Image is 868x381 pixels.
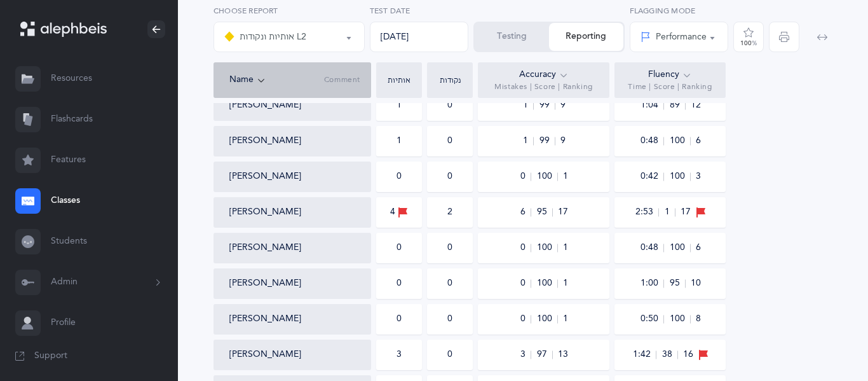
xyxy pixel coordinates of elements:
span: 1 [563,277,568,290]
span: 16 [683,349,693,361]
span: 95 [536,208,553,216]
span: 6 [696,242,701,254]
button: [PERSON_NAME] [229,206,301,219]
button: Testing [475,23,549,51]
span: 12 [691,99,701,112]
span: 1:42 [632,350,656,359]
span: 10 [691,277,701,290]
span: 17 [681,206,691,219]
div: 100 [740,40,757,46]
div: 0 [397,170,402,183]
span: 100 [669,172,691,181]
div: 0 [397,313,402,326]
span: 3 [520,350,531,359]
button: [PERSON_NAME] [229,349,301,361]
button: 100% [733,22,764,52]
span: 1 [522,101,534,109]
div: [DATE] [370,22,469,52]
div: 1 [397,135,402,148]
span: 100 [669,137,691,145]
span: 2:53 [635,208,659,216]
button: [PERSON_NAME] [229,170,301,183]
span: 100 [536,315,558,323]
span: 1 [563,170,568,183]
span: 1:04 [640,101,664,109]
span: 0:50 [640,315,664,323]
span: 3 [696,170,701,183]
span: 1 [563,313,568,326]
div: Performance [641,31,707,44]
div: Accuracy [519,68,569,82]
button: [PERSON_NAME] [229,135,301,148]
div: 0 [397,277,402,290]
div: 4 [390,205,408,219]
span: 1 [664,208,675,216]
span: 9 [560,135,566,148]
label: Choose report [214,5,365,17]
span: 38 [661,350,678,359]
div: 0 [397,242,402,254]
div: Name [229,73,324,87]
span: 95 [669,279,686,287]
span: 100 [536,244,558,252]
div: 0 [447,99,452,112]
div: 0 [447,277,452,290]
span: 100 [536,172,558,181]
span: 99 [539,137,555,145]
span: 0:48 [640,244,664,252]
span: 6 [696,135,701,148]
button: [PERSON_NAME] [229,313,301,326]
div: נקודות [430,76,470,84]
span: 0 [520,172,531,181]
span: 1 [563,242,568,254]
span: Mistakes | Score | Ranking [494,82,593,92]
label: Flagging Mode [630,5,729,17]
span: 100 [536,279,558,287]
div: 0 [447,349,452,361]
span: 1:00 [640,279,664,287]
span: 0:48 [640,137,664,145]
div: אותיות ונקודות L2 [224,29,306,45]
span: 0:42 [640,172,664,181]
button: [PERSON_NAME] [229,242,301,254]
div: 2 [447,206,452,219]
div: Fluency [648,68,692,82]
button: אותיות ונקודות L2 [214,22,365,52]
span: Time | Score | Ranking [628,82,712,92]
span: 97 [536,350,553,359]
span: 0 [520,244,531,252]
span: Comment [324,75,360,85]
span: Support [34,350,67,363]
span: 0 [520,279,531,287]
div: 0 [447,242,452,254]
div: 0 [447,170,452,183]
span: 0 [520,315,531,323]
span: 89 [669,101,686,109]
span: 13 [558,349,568,361]
div: 0 [447,313,452,326]
button: Performance [630,22,729,52]
span: 99 [539,101,555,109]
div: 3 [397,349,402,361]
div: אותיות [379,76,419,84]
div: 0 [447,135,452,148]
span: 8 [696,313,701,326]
button: [PERSON_NAME] [229,277,301,290]
span: 17 [558,206,568,219]
span: 9 [560,99,566,112]
span: 100 [669,244,691,252]
button: [PERSON_NAME] [229,99,301,112]
span: 100 [669,315,691,323]
label: Test Date [370,5,469,17]
div: 1 [397,99,402,112]
span: 1 [522,137,534,145]
span: 6 [520,208,531,216]
span: % [752,39,757,47]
